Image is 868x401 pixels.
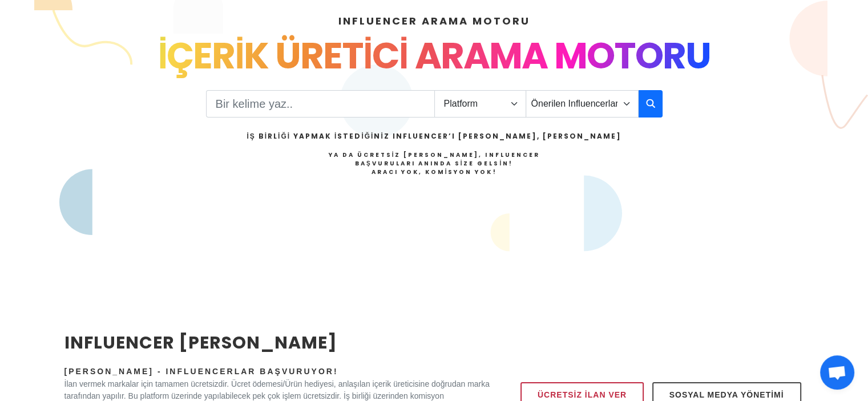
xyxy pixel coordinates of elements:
h2: İş Birliği Yapmak İstediğiniz Influencer’ı [PERSON_NAME], [PERSON_NAME] [247,131,621,141]
input: Search [206,90,435,118]
h4: INFLUENCER ARAMA MOTORU [64,13,804,29]
div: İÇERİK ÜRETİCİ ARAMA MOTORU [64,29,804,83]
a: Açık sohbet [820,355,854,390]
h2: INFLUENCER [PERSON_NAME] [64,330,490,355]
strong: Aracı Yok, Komisyon Yok! [372,168,497,176]
span: [PERSON_NAME] - Influencerlar Başvuruyor! [64,367,338,376]
h4: Ya da Ücretsiz [PERSON_NAME], Influencer Başvuruları Anında Size Gelsin! [247,151,621,176]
